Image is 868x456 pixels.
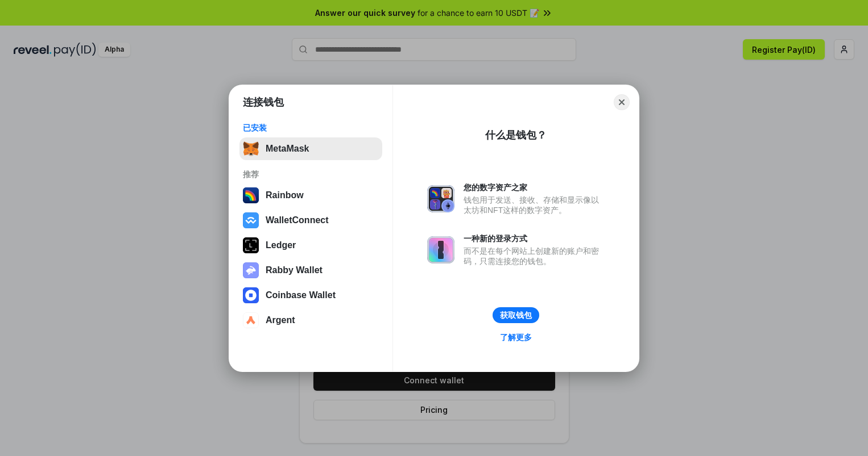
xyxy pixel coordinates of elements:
div: 推荐 [243,169,379,179]
div: 而不是在每个网站上创建新的账户和密码，只需连接您的钱包。 [464,246,605,266]
div: 钱包用于发送、接收、存储和显示像以太坊和NFT这样的数字资产。 [464,195,605,215]
div: Rainbow [266,190,304,200]
div: WalletConnect [266,215,329,225]
a: 了解更多 [493,330,539,345]
button: Coinbase Wallet [239,284,382,307]
button: MetaMask [239,137,382,160]
div: MetaMask [266,144,309,154]
img: svg+xml,%3Csvg%20fill%3D%22none%22%20height%3D%2233%22%20viewBox%3D%220%200%2035%2033%22%20width%... [243,141,259,157]
img: svg+xml,%3Csvg%20width%3D%2228%22%20height%3D%2228%22%20viewBox%3D%220%200%2028%2028%22%20fill%3D... [243,312,259,328]
button: Argent [239,309,382,332]
div: Argent [266,315,295,325]
div: Coinbase Wallet [266,290,336,300]
div: Ledger [266,240,296,250]
img: svg+xml,%3Csvg%20width%3D%2228%22%20height%3D%2228%22%20viewBox%3D%220%200%2028%2028%22%20fill%3D... [243,287,259,303]
button: 获取钱包 [493,307,539,323]
div: 什么是钱包？ [485,128,547,142]
img: svg+xml,%3Csvg%20xmlns%3D%22http%3A%2F%2Fwww.w3.org%2F2000%2Fsvg%22%20fill%3D%22none%22%20viewBox... [427,185,454,212]
button: WalletConnect [239,209,382,232]
button: Ledger [239,234,382,257]
img: svg+xml,%3Csvg%20xmlns%3D%22http%3A%2F%2Fwww.w3.org%2F2000%2Fsvg%22%20fill%3D%22none%22%20viewBox... [427,236,454,263]
img: svg+xml,%3Csvg%20width%3D%22120%22%20height%3D%22120%22%20viewBox%3D%220%200%20120%20120%22%20fil... [243,187,259,203]
div: 获取钱包 [500,310,532,320]
img: svg+xml,%3Csvg%20xmlns%3D%22http%3A%2F%2Fwww.w3.org%2F2000%2Fsvg%22%20fill%3D%22none%22%20viewBox... [243,262,259,278]
button: Rainbow [239,184,382,207]
div: 了解更多 [500,332,532,342]
div: 一种新的登录方式 [464,233,605,244]
div: Rabby Wallet [266,265,323,275]
img: svg+xml,%3Csvg%20width%3D%2228%22%20height%3D%2228%22%20viewBox%3D%220%200%2028%2028%22%20fill%3D... [243,212,259,228]
button: Rabby Wallet [239,259,382,282]
div: 您的数字资产之家 [464,182,605,193]
button: Close [614,94,630,110]
img: svg+xml,%3Csvg%20xmlns%3D%22http%3A%2F%2Fwww.w3.org%2F2000%2Fsvg%22%20width%3D%2228%22%20height%3... [243,237,259,253]
div: 已安装 [243,123,379,133]
h1: 连接钱包 [243,95,284,109]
